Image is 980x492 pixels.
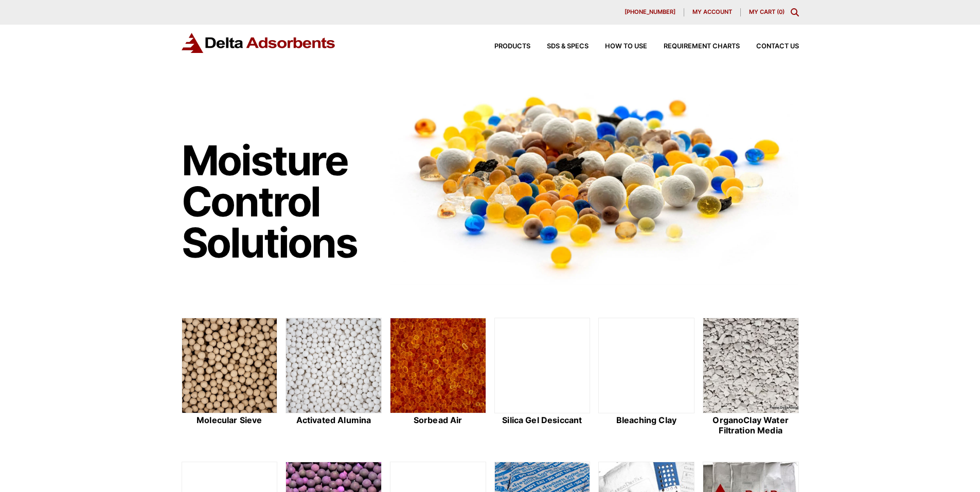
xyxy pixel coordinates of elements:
a: My account [684,8,741,16]
span: 0 [779,8,782,15]
a: [PHONE_NUMBER] [616,8,684,16]
a: My Cart (0) [749,8,785,15]
span: Requirement Charts [664,43,740,50]
span: Products [494,43,530,50]
h2: Sorbead Air [390,415,486,425]
a: SDS & SPECS [530,43,589,50]
span: [PHONE_NUMBER] [625,9,675,15]
h2: Molecular Sieve [182,415,278,425]
span: My account [692,9,732,15]
img: Delta Adsorbents [182,33,336,53]
h2: OrganoClay Water Filtration Media [703,415,799,435]
a: OrganoClay Water Filtration Media [703,318,799,437]
span: SDS & SPECS [547,43,589,50]
h1: Moisture Control Solutions [182,140,380,263]
a: Molecular Sieve [182,318,278,437]
h2: Bleaching Clay [598,415,694,425]
a: Requirement Charts [647,43,740,50]
img: Image [390,78,799,285]
a: Products [478,43,530,50]
h2: Activated Alumina [286,415,382,425]
span: Contact Us [756,43,799,50]
a: Contact Us [740,43,799,50]
div: Toggle Modal Content [791,8,799,16]
a: Bleaching Clay [598,318,694,437]
a: Activated Alumina [286,318,382,437]
a: Silica Gel Desiccant [494,318,591,437]
a: Sorbead Air [390,318,486,437]
span: How to Use [605,43,647,50]
a: How to Use [589,43,647,50]
h2: Silica Gel Desiccant [494,415,591,425]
